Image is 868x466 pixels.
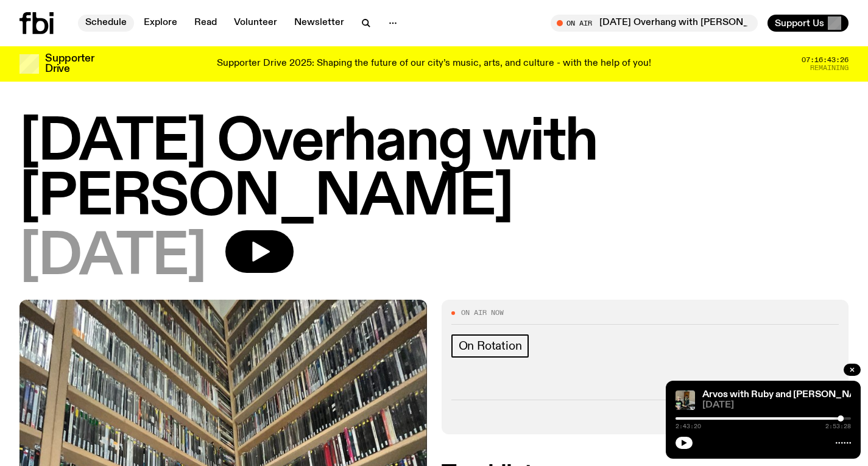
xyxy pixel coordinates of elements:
[45,54,94,74] h3: Supporter Drive
[767,15,849,32] button: Support Us
[19,116,849,225] h1: [DATE] Overhang with [PERSON_NAME]
[676,390,695,410] img: Ruby wears a Collarbones t shirt and pretends to play the DJ decks, Al sings into a pringles can....
[451,334,529,358] a: On Rotation
[551,15,758,32] button: On Air[DATE] Overhang with [PERSON_NAME]
[136,15,185,32] a: Explore
[676,423,701,429] span: 2:43:20
[287,15,351,32] a: Newsletter
[461,309,504,316] span: On Air Now
[217,58,651,69] p: Supporter Drive 2025: Shaping the future of our city’s music, arts, and culture - with the help o...
[775,18,824,29] span: Support Us
[187,15,224,32] a: Read
[78,15,134,32] a: Schedule
[459,339,522,353] span: On Rotation
[19,230,206,285] span: [DATE]
[810,65,849,71] span: Remaining
[802,57,849,63] span: 07:16:43:26
[825,423,851,429] span: 2:53:28
[227,15,284,32] a: Volunteer
[702,401,851,410] span: [DATE]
